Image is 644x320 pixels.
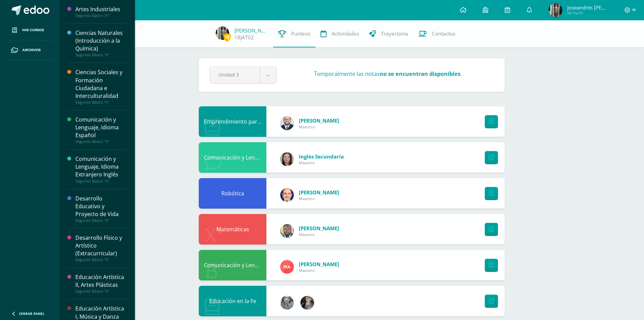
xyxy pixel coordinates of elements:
h3: Temporalmente las notas . [314,70,462,78]
img: eaa624bfc361f5d4e8a554d75d1a3cf6.png [280,116,294,130]
div: Ciencias Sociales y Formación Ciudadana e Interculturalidad [75,68,127,100]
span: Maestro [299,268,339,273]
strong: no se encuentran disponibles [380,70,460,78]
img: 8322e32a4062cfa8b237c59eedf4f548.png [301,296,314,310]
a: Punteos [273,20,315,47]
div: Segundo Básico "A" [75,257,127,262]
div: Segundo Básico "A" [75,179,127,184]
span: [PERSON_NAME] [299,117,339,124]
img: 8af0450cf43d44e38c4a1497329761f3.png [280,152,294,166]
a: Ciencias Naturales (Introducción a la Química)Segundo Básico "A" [75,29,127,57]
img: 712781701cd376c1a616437b5c60ae46.png [280,224,294,238]
div: Emprendimiento para la Productividad [199,106,266,137]
a: Trayectoria [364,20,413,47]
div: Artes Industriales [75,5,127,13]
span: [PERSON_NAME] [299,225,339,232]
a: Archivos [5,40,54,60]
a: Unidad 3 [210,67,276,83]
div: Segundo Básico "A" [75,218,127,223]
a: [PERSON_NAME] [234,27,268,34]
span: Maestro [299,232,339,237]
img: 6b7a2a75a6c7e6282b1a1fdce061224c.png [280,188,294,202]
div: Segundo Básico "A" [75,289,127,294]
span: Punteos [291,30,310,37]
span: Maestro [299,124,339,130]
img: f36dfe70913519acba7c0dacb2b7249f.png [216,26,229,40]
div: Segundo Básico "A" [75,52,127,57]
div: Comunicación y Lenguaje, Idioma Extranjero Inglés [75,155,127,178]
span: Maestro [299,160,344,166]
div: Segundo Básico "A" [75,13,127,18]
a: Desarrollo Físico y Artístico (Extracurricular)Segundo Básico "A" [75,234,127,262]
span: Unidad 3 [218,67,252,83]
span: [PERSON_NAME] [299,189,339,196]
div: Segundo Básico "A" [75,100,127,105]
a: Contactos [413,20,460,47]
img: f36dfe70913519acba7c0dacb2b7249f.png [549,3,562,17]
div: Educación en la Fe [199,286,266,316]
a: 18JAT02 [234,34,254,41]
img: 0fd6451cf16eae051bb176b5d8bc5f11.png [280,260,294,274]
span: Trayectoria [381,30,408,37]
div: Segundo Básico "A" [75,139,127,144]
div: Comunicación y Lenguaje, Idioma Español [199,250,266,280]
span: Contactos [432,30,455,37]
span: Inglés Secundaria [299,153,344,160]
a: Artes IndustrialesSegundo Básico "A" [75,5,127,18]
span: Cerrar panel [19,311,45,316]
span: Mi Perfil [567,10,608,16]
div: Desarrollo Físico y Artístico (Extracurricular) [75,234,127,257]
span: Maestro [299,196,339,201]
span: Actividades [332,30,359,37]
img: cba4c69ace659ae4cf02a5761d9a2473.png [280,296,294,310]
div: Desarrollo Educativo y Proyecto de Vida [75,195,127,218]
span: Archivos [22,47,41,53]
div: Comunicación y Lenguaje, Idioma Español [75,116,127,139]
a: Actividades [315,20,364,47]
a: Comunicación y Lenguaje, Idioma EspañolSegundo Básico "A" [75,116,127,144]
a: Comunicación y Lenguaje, Idioma Extranjero InglésSegundo Básico "A" [75,155,127,183]
a: Desarrollo Educativo y Proyecto de VidaSegundo Básico "A" [75,195,127,223]
div: Robótica [199,178,266,209]
span: 16 [223,33,231,41]
span: Mis cursos [22,27,44,33]
span: [PERSON_NAME] [299,261,339,268]
div: Ciencias Naturales (Introducción a la Química) [75,29,127,52]
a: Ciencias Sociales y Formación Ciudadana e InterculturalidadSegundo Básico "A" [75,68,127,104]
a: Mis cursos [5,20,54,40]
a: Educación Artística II, Artes PlásticasSegundo Básico "A" [75,273,127,294]
div: Matemáticas [199,214,266,244]
div: Educación Artística II, Artes Plásticas [75,273,127,289]
div: Comunicación y Lenguaje, Idioma Extranjero Inglés [199,142,266,173]
span: Joseandrés [PERSON_NAME] [567,4,608,11]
